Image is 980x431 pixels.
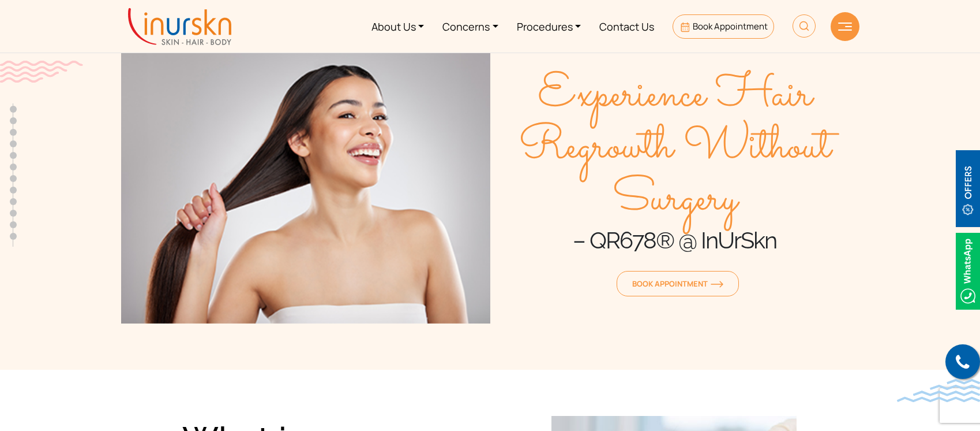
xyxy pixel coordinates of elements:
img: bluewave [897,379,980,402]
img: inurskn-logo [128,8,231,45]
img: Whatsappicon [956,233,980,310]
a: Concerns [433,5,508,48]
img: hamLine.svg [838,23,852,31]
a: About Us [362,5,434,48]
a: Contact Us [590,5,663,48]
span: Experience Hair Regrowth Without Surgery [490,70,859,226]
span: Book Appointment [632,278,723,289]
img: offerBt [956,150,980,227]
a: Book Appointment [673,14,774,39]
span: Book Appointment [693,20,768,32]
img: orange-arrow [711,281,723,288]
img: HeaderSearch [793,14,816,38]
a: Book Appointmentorange-arrow [617,271,739,296]
h1: – QR678® @ InUrSkn [490,226,859,255]
a: Procedures [508,5,591,48]
a: Whatsappicon [956,264,980,277]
